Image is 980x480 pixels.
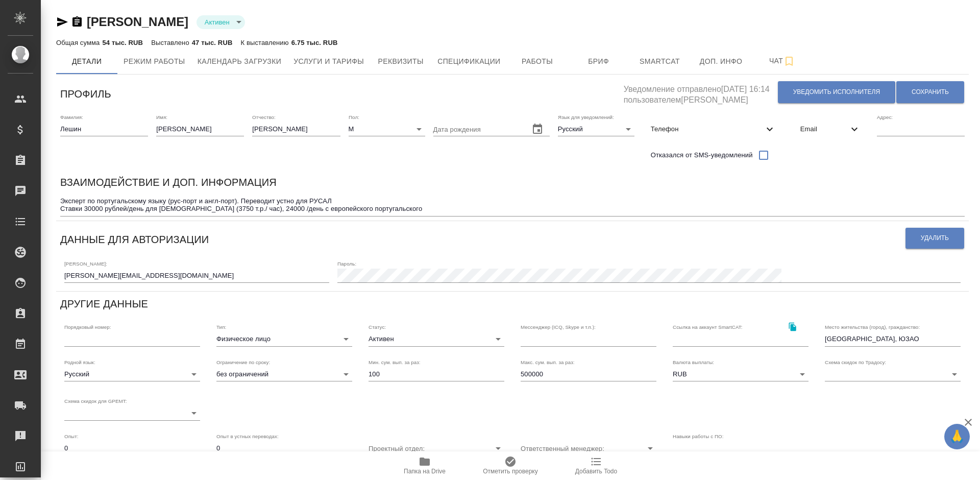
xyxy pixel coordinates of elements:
[783,55,795,67] svg: Подписаться
[825,325,920,330] label: Место жительства (город), гражданство:
[337,261,356,266] label: Пароль:
[825,359,886,365] label: Схема скидок по Традосу:
[198,55,282,68] span: Календарь загрузки
[293,55,364,68] span: Услуги и тарифы
[574,55,623,68] span: Бриф
[64,325,111,330] label: Порядковый номер:
[197,15,245,29] div: Активен
[216,332,352,346] div: Физическое лицо
[202,18,233,27] button: Активен
[240,39,291,46] p: К выставлению
[575,468,617,475] span: Добавить Todo
[151,39,192,46] p: Выставлено
[553,451,639,480] button: Добавить Todo
[877,114,893,119] label: Адрес:
[468,451,553,480] button: Отметить проверку
[673,367,808,381] div: RUB
[71,16,83,28] button: Скопировать ссылку
[87,15,188,29] a: [PERSON_NAME]
[376,55,425,68] span: Реквизиты
[513,55,562,68] span: Работы
[62,55,111,68] span: Детали
[64,434,79,439] label: Опыт:
[60,197,965,213] textarea: Эксперт по португальскому языку (рус-порт и англ-порт). Переводит устно для РУСАЛ Ставки 30000 ру...
[921,234,949,243] span: Удалить
[948,426,966,447] span: 🙏
[643,441,657,455] button: Open
[896,81,964,103] button: Сохранить
[673,359,714,365] label: Валюта выплаты:
[483,468,537,475] span: Отметить проверку
[905,228,964,249] button: Удалить
[349,122,425,136] div: М
[558,114,614,119] label: Язык для уведомлений:
[124,55,185,68] span: Режим работы
[216,434,279,439] label: Опыт в устных переводах:
[102,39,143,46] p: 54 тыс. RUB
[156,114,167,119] label: Имя:
[491,441,505,455] button: Open
[635,55,684,68] span: Smartcat
[60,86,111,102] h6: Профиль
[56,16,68,28] button: Скопировать ссылку для ЯМессенджера
[558,122,634,136] div: Русский
[521,325,596,330] label: Мессенджер (ICQ, Skype и т.п.):
[404,468,446,475] span: Папка на Drive
[252,114,276,119] label: Отчество:
[216,367,352,381] div: без ограничений
[369,359,421,365] label: Мин. сум. вып. за раз:
[944,424,970,449] button: 🙏
[521,359,575,365] label: Макс. сум. вып. за раз:
[369,325,386,330] label: Статус:
[793,88,880,97] span: Уведомить исполнителя
[437,55,500,68] span: Спецификации
[64,399,127,404] label: Схема скидок для GPEMT:
[673,434,724,439] label: Навыки работы с ПО:
[673,325,743,330] label: Ссылка на аккаунт SmartCAT:
[291,39,338,46] p: 6.75 тыс. RUB
[758,55,807,67] span: Чат
[192,39,233,46] p: 47 тыс. RUB
[60,174,277,190] h6: Взаимодействие и доп. информация
[912,88,949,97] span: Сохранить
[624,79,777,106] h5: Уведомление отправлено [DATE] 16:14 пользователем [PERSON_NAME]
[64,261,107,266] label: [PERSON_NAME]:
[697,55,746,68] span: Доп. инфо
[369,332,504,346] div: Активен
[60,231,209,248] h6: Данные для авторизации
[64,359,95,365] label: Родной язык:
[60,114,83,119] label: Фамилия:
[792,118,869,140] div: Email
[216,359,270,365] label: Ограничение по сроку:
[643,118,784,140] div: Телефон
[64,367,200,381] div: Русский
[782,316,803,337] button: Скопировать ссылку
[382,451,468,480] button: Папка на Drive
[778,81,895,103] button: Уведомить исполнителя
[651,124,764,134] span: Телефон
[800,124,848,134] span: Email
[349,114,359,119] label: Пол:
[651,150,753,160] span: Отказался от SMS-уведомлений
[60,296,148,312] h6: Другие данные
[56,39,102,46] p: Общая сумма
[216,325,226,330] label: Тип:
